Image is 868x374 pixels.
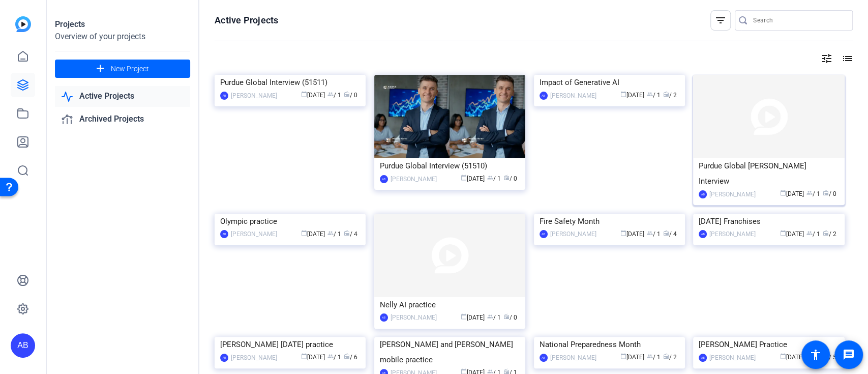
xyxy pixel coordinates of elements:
span: [DATE] [620,231,644,238]
span: calendar_today [301,353,307,359]
span: calendar_today [780,353,786,359]
button: New Project [55,60,190,78]
span: group [327,353,334,359]
span: group [647,230,653,236]
div: AB [380,175,388,183]
span: / 1 [806,190,820,197]
span: radio [823,190,829,196]
span: / 4 [344,231,357,238]
span: / 0 [503,175,517,182]
div: Olympic practice [220,214,360,229]
div: [PERSON_NAME] [709,189,756,199]
span: / 0 [344,92,357,99]
span: group [327,91,334,97]
div: AB [699,230,707,238]
span: radio [344,230,350,236]
div: AB [11,333,35,358]
span: radio [823,230,829,236]
div: Impact of Generative AI [540,75,679,90]
div: AB [540,92,548,100]
span: / 1 [806,231,820,238]
div: [PERSON_NAME] [550,91,596,101]
span: calendar_today [461,313,467,320]
img: blue-gradient.svg [15,16,31,32]
span: / 1 [647,354,661,361]
mat-icon: message [843,349,855,361]
span: [DATE] [301,231,325,238]
mat-icon: tune [821,52,833,65]
div: AB [699,190,707,198]
div: [DATE] Franchises [699,214,839,229]
div: [PERSON_NAME] Practice [699,337,839,352]
span: group [487,175,493,181]
div: [PERSON_NAME] [391,174,437,184]
span: / 1 [487,314,501,321]
div: Purdue Global Interview (51511) [220,75,360,90]
span: / 0 [823,190,836,197]
div: AB [540,354,548,362]
div: AB [220,92,228,100]
div: [PERSON_NAME] [391,312,437,323]
span: [DATE] [780,190,804,197]
div: Overview of your projects [55,31,190,43]
span: / 6 [344,354,357,361]
span: radio [503,175,510,181]
span: / 2 [823,231,836,238]
mat-icon: accessibility [810,349,822,361]
span: [DATE] [780,231,804,238]
span: calendar_today [780,190,786,196]
div: [PERSON_NAME] and [PERSON_NAME] mobile practice [380,337,520,367]
span: group [487,313,493,320]
span: / 1 [487,175,501,182]
div: AB [220,354,228,362]
span: [DATE] [620,92,644,99]
span: / 1 [327,92,341,99]
span: radio [663,353,669,359]
span: group [327,230,334,236]
span: radio [663,230,669,236]
span: [DATE] [301,92,325,99]
div: [PERSON_NAME] [709,229,756,239]
div: [PERSON_NAME] [231,229,277,239]
span: group [647,353,653,359]
span: radio [344,91,350,97]
input: Search [753,14,845,26]
mat-icon: list [841,52,853,65]
a: Archived Projects [55,109,190,130]
span: calendar_today [780,230,786,236]
span: group [806,230,813,236]
span: [DATE] [461,314,485,321]
span: / 2 [663,354,677,361]
span: / 2 [663,92,677,99]
div: [PERSON_NAME] [550,229,596,239]
span: / 1 [327,231,341,238]
span: radio [344,353,350,359]
mat-icon: add [94,63,107,75]
span: radio [663,91,669,97]
span: calendar_today [461,175,467,181]
span: / 4 [663,231,677,238]
div: AB [540,230,548,238]
div: Nelly AI practice [380,297,520,312]
div: AB [220,230,228,238]
h1: Active Projects [215,14,278,26]
span: / 1 [327,354,341,361]
a: Active Projects [55,86,190,107]
span: calendar_today [620,230,626,236]
div: AB [699,354,707,362]
span: [DATE] [780,354,804,361]
div: Fire Safety Month [540,214,679,229]
span: calendar_today [620,353,626,359]
span: New Project [111,64,149,74]
span: [DATE] [301,354,325,361]
div: [PERSON_NAME] [709,353,756,363]
span: [DATE] [620,354,644,361]
span: group [806,190,813,196]
span: calendar_today [620,91,626,97]
div: Purdue Global [PERSON_NAME] Interview [699,158,839,189]
span: / 1 [647,92,661,99]
div: Projects [55,18,190,31]
span: calendar_today [301,91,307,97]
div: [PERSON_NAME] [550,353,596,363]
div: Purdue Global Interview (51510) [380,158,520,174]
